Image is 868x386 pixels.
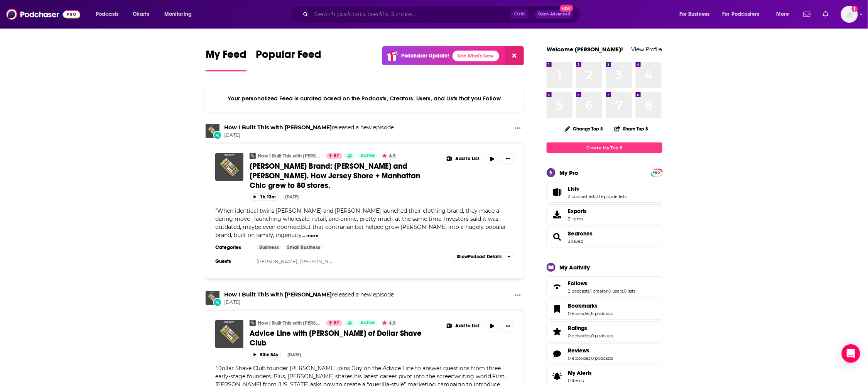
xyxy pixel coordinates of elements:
a: How I Built This with Guy Raz [224,124,332,131]
span: Monitoring [164,9,192,20]
a: [PERSON_NAME] Brand: [PERSON_NAME] and [PERSON_NAME]. How Jersey Shore + Manhattan Chic grew to 8... [250,161,437,190]
a: Bookmarks [568,302,613,309]
span: Lists [547,182,662,203]
span: Logged in as BerkMarc [841,6,858,23]
a: Show notifications dropdown [800,8,814,21]
div: Search podcasts, credits, & more... [297,5,588,23]
a: Lists [549,187,565,198]
a: Reviews [568,347,613,354]
span: For Podcasters [723,9,760,20]
span: More [776,9,789,20]
a: 3 saved [568,239,583,244]
img: How I Built This with Guy Raz [250,153,256,159]
button: Change Top 8 [560,124,608,134]
button: Show More Button [443,320,483,332]
a: Advice Line with Michael Dubin of Dollar Shave Club [215,320,243,348]
a: 87 [326,153,342,159]
div: [DATE] [285,194,299,200]
a: 87 [326,320,342,326]
span: Add to List [455,323,479,329]
svg: Add a profile image [852,6,858,12]
a: View Profile [631,46,662,53]
span: Add to List [455,156,479,162]
a: Small Business [284,244,323,251]
span: [DATE] [224,132,394,139]
a: How I Built This with [PERSON_NAME] [258,153,321,159]
span: ... [302,232,305,239]
button: Show More Button [502,153,514,165]
span: Bookmarks [547,299,662,320]
a: Business [256,244,282,251]
a: Exports [547,204,662,225]
a: 6 podcasts [591,311,613,316]
a: 0 lists [624,288,635,294]
a: Ratings [549,326,565,337]
span: Show Podcast Details [457,254,502,259]
button: open menu [90,8,128,20]
a: Searches [568,230,593,237]
button: Share Top 8 [614,121,649,136]
span: My Feed [206,48,247,66]
span: Active [360,319,375,327]
img: User Profile [841,6,858,23]
a: See What's New [453,51,499,61]
span: Reviews [568,347,589,354]
button: 53m 54s [250,351,281,358]
button: 4.9 [380,320,398,326]
span: Active [360,152,375,160]
span: 0 items [568,378,592,383]
a: PRO [652,169,661,175]
button: 4.9 [380,153,398,159]
span: Searches [547,227,662,247]
a: Active [357,153,378,159]
a: Popular Feed [256,48,321,71]
a: How I Built This with Guy Raz [206,291,220,305]
span: Exports [549,209,565,220]
a: 0 episodes [568,356,590,361]
h3: Guests [215,258,250,264]
span: For Business [679,9,710,20]
span: Reviews [547,344,662,364]
a: 2 podcasts [568,288,589,294]
div: Open Intercom Messenger [842,344,860,363]
button: Show More Button [443,153,483,165]
button: Show profile menu [841,6,858,23]
a: 2 podcast lists [568,194,596,199]
img: How I Built This with Guy Raz [206,124,220,138]
span: Exports [568,208,587,215]
span: [DATE] [224,299,394,306]
button: Show More Button [512,291,524,301]
div: [DATE] [287,352,301,357]
span: When identical twins [PERSON_NAME] and [PERSON_NAME] launched their clothing brand, they made a d... [215,207,506,239]
span: Follows [547,276,662,297]
button: more [306,232,318,239]
a: Active [357,320,378,326]
a: 0 episode lists [597,194,627,199]
button: ShowPodcast Details [453,252,514,261]
a: Create My Top 8 [547,142,662,153]
span: My Alerts [549,371,565,382]
a: Follows [549,281,565,292]
a: Ratings [568,325,613,332]
span: Charts [133,9,149,20]
a: [PERSON_NAME] [300,259,341,264]
span: , [589,288,590,294]
button: open menu [159,8,202,20]
span: Open Advanced [538,12,570,16]
h3: released a new episode [224,291,394,298]
button: open menu [718,8,771,20]
a: My Feed [206,48,247,71]
a: 0 podcasts [591,356,613,361]
span: Ctrl K [510,9,529,19]
span: , [623,288,624,294]
span: Lists [568,185,579,192]
img: Faherty Brand: Alex and Mike Faherty. How Jersey Shore + Manhattan Chic grew to 80 stores. [215,153,243,181]
span: 87 [334,319,339,327]
div: New Episode [213,298,222,306]
div: New Episode [213,131,222,139]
